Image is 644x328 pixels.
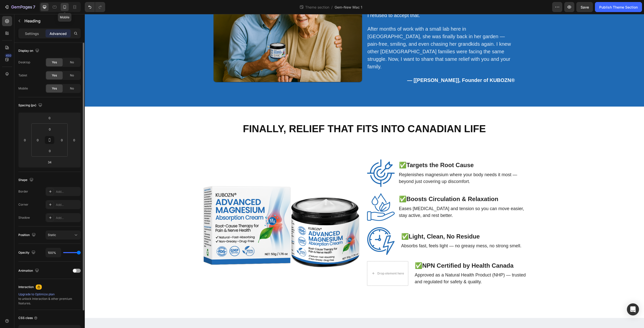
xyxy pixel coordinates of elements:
div: Spacing (px) [18,102,43,109]
span: No [70,73,74,78]
div: Animation [18,267,40,274]
div: Interaction [18,285,34,289]
input: 0px [58,136,66,144]
span: / [331,5,333,10]
strong: — [[PERSON_NAME]], Founder of KUBOZN® [322,63,430,69]
span: No [70,60,74,65]
div: Position [18,232,37,239]
img: Alt Image [282,179,310,207]
p: Eases [MEDICAL_DATA] and tension so you can move easier, stay active, and rest better. [314,191,443,205]
p: Advanced [50,31,67,36]
img: Alt Image [116,128,277,289]
input: 0 [70,136,78,144]
div: 450 [5,54,12,58]
button: Save [576,2,593,12]
strong: Targets the Root Cause [322,148,389,154]
p: After months of work with a small lab here in [GEOGRAPHIC_DATA], she was finally back in her gard... [283,11,430,56]
input: 0 [45,114,55,122]
p: Approved as a Natural Health Product (NHP) — trusted and regulated for safety & quality. [330,258,443,271]
iframe: Design area [85,14,644,328]
strong: NPN Certified by Health Canada [338,248,429,255]
div: Drop element here [293,257,319,261]
p: Heading [24,18,79,24]
div: Display on [18,48,40,54]
img: Alt Image [282,145,310,173]
div: Add... [56,203,79,207]
div: Desktop [18,60,30,65]
p: ✅ [330,248,443,255]
span: Save [581,5,589,9]
div: Mobile [18,86,28,91]
p: ✅ [316,218,437,226]
button: Publish Theme Section [595,2,642,12]
div: Add... [56,216,79,220]
p: Replenishes magnesium where your body needs it most — beyond just covering up discomfort. [314,157,443,171]
span: No [70,86,74,91]
input: 34 [45,158,55,166]
span: Yes [52,60,57,65]
p: Settings [25,31,39,36]
div: Corner [18,202,28,207]
input: 0px [34,136,42,144]
div: to unlock Interaction & other premium features. [18,292,81,306]
p: ✅ [314,181,443,189]
div: Border [18,189,28,194]
p: ✅ [314,147,443,155]
div: Shape [18,177,34,183]
input: Auto [46,248,61,257]
div: Undo/Redo [85,2,105,12]
input: 0 [21,136,29,144]
button: 7 [2,2,37,12]
div: Add... [56,190,79,194]
strong: Light, Clean, No Residue [324,219,395,226]
div: Publish Theme Section [599,5,638,10]
div: Shadow [18,215,30,220]
p: Absorbs fast, feels light — no greasy mess, no strong smell. [316,228,437,235]
div: Tablet [18,73,27,78]
button: Static [46,230,81,240]
img: Alt Image [282,213,310,241]
span: Theme section [304,5,330,10]
div: Opacity [18,249,36,256]
input: 0px [45,147,55,155]
span: Static [48,233,56,237]
h2: Finally, Relief That Fits Into Canadian Life [4,108,555,122]
div: Open Intercom Messenger [627,303,639,315]
span: Yes [52,73,57,78]
span: Yes [52,86,57,91]
p: 7 [33,4,35,10]
strong: Boosts Circulation & Relaxation [322,181,414,188]
span: Gem-New Mac 1 [335,5,362,10]
div: CSS class [18,316,38,320]
input: 0px [45,125,55,133]
div: Upgrade to Optimize plan [18,292,81,297]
